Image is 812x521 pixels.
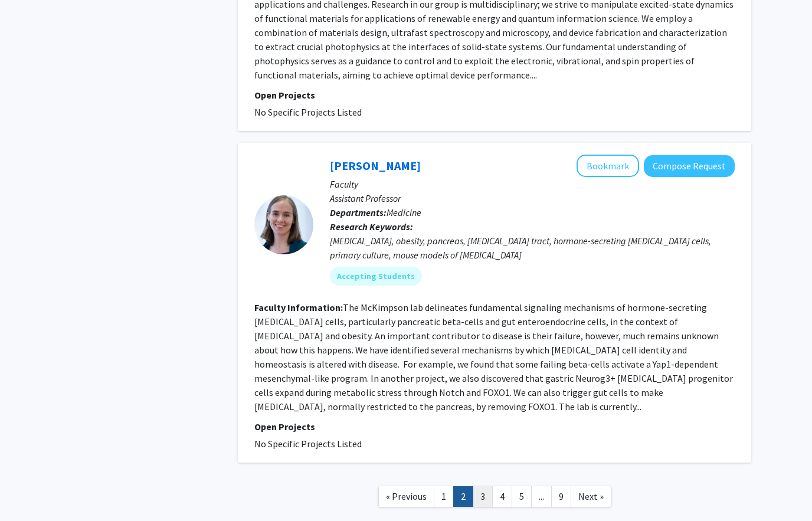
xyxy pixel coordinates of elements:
b: Research Keywords: [330,221,413,232]
p: Open Projects [254,420,735,434]
b: Departments: [330,207,387,218]
a: 5 [512,486,532,507]
iframe: Chat [9,468,50,512]
span: Medicine [387,207,421,218]
span: No Specific Projects Listed [254,106,362,118]
button: Add Wendy McKimpson to Bookmarks [577,155,639,177]
mat-chip: Accepting Students [330,267,422,286]
p: Open Projects [254,88,735,102]
a: Previous [378,486,434,507]
div: [MEDICAL_DATA], obesity, pancreas, [MEDICAL_DATA] tract, hormone-secreting [MEDICAL_DATA] cells, ... [330,234,735,262]
span: « Previous [386,490,427,502]
a: Next [571,486,611,507]
a: 4 [492,486,512,507]
p: Assistant Professor [330,191,735,205]
a: 2 [453,486,473,507]
button: Compose Request to Wendy McKimpson [644,155,735,177]
a: [PERSON_NAME] [330,158,421,173]
span: Next » [578,490,604,502]
a: 9 [551,486,571,507]
b: Faculty Information: [254,302,343,313]
a: 1 [434,486,454,507]
span: ... [539,490,544,502]
a: 3 [473,486,493,507]
span: No Specific Projects Listed [254,438,362,450]
fg-read-more: The McKimpson lab delineates fundamental signaling mechanisms of hormone-secreting [MEDICAL_DATA]... [254,302,733,412]
p: Faculty [330,177,735,191]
